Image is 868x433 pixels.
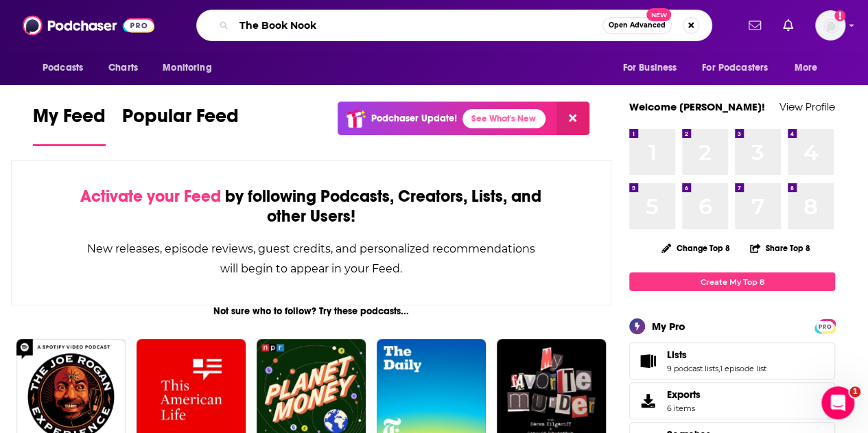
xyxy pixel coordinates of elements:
[785,55,835,81] button: open menu
[817,321,833,331] span: PRO
[609,22,666,29] span: Open Advanced
[622,58,677,78] span: For Business
[815,10,845,40] button: Show profile menu
[629,100,765,113] a: Welcome [PERSON_NAME]!
[11,305,611,317] div: Not sure who to follow? Try these podcasts...
[99,55,146,81] a: Charts
[629,382,835,419] a: Exports
[821,386,854,419] iframe: Intercom live chat
[629,272,835,291] a: Create My Top 8
[815,10,845,40] img: User Profile
[122,104,239,146] a: Popular Feed
[693,55,788,81] button: open menu
[720,364,766,373] a: 1 episode list
[371,113,457,124] p: Podchaser Update!
[779,100,835,113] a: View Profile
[795,58,818,78] span: More
[43,58,83,78] span: Podcasts
[122,104,239,136] span: Popular Feed
[462,109,546,128] a: See What's New
[652,320,685,333] div: My Pro
[667,349,766,361] a: Lists
[667,364,718,373] a: 9 podcast lists
[653,239,738,257] button: Change Top 8
[817,320,833,331] a: PRO
[602,17,672,34] button: Open AdvancedNew
[849,386,860,397] span: 1
[196,10,712,41] div: Search podcasts, credits, & more...
[33,104,106,146] a: My Feed
[234,14,602,36] input: Search podcasts, credits, & more...
[834,10,845,21] svg: Add a profile image
[33,104,106,136] span: My Feed
[667,388,701,401] span: Exports
[108,58,138,78] span: Charts
[634,351,661,371] a: Lists
[613,55,694,81] button: open menu
[33,55,101,81] button: open menu
[777,14,799,37] a: Show notifications dropdown
[153,55,229,81] button: open menu
[80,239,542,279] div: New releases, episode reviews, guest credits, and personalized recommendations will begin to appe...
[163,58,211,78] span: Monitoring
[667,403,701,413] span: 6 items
[667,349,687,361] span: Lists
[80,187,542,226] div: by following Podcasts, Creators, Lists, and other Users!
[634,391,661,410] span: Exports
[80,186,221,207] span: Activate your Feed
[718,364,720,373] span: ,
[23,12,154,38] img: Podchaser - Follow, Share and Rate Podcasts
[749,235,811,261] button: Share Top 8
[629,342,835,379] span: Lists
[646,8,671,21] span: New
[702,58,768,78] span: For Podcasters
[815,10,845,40] span: Logged in as gabrielle.gantz
[743,14,766,37] a: Show notifications dropdown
